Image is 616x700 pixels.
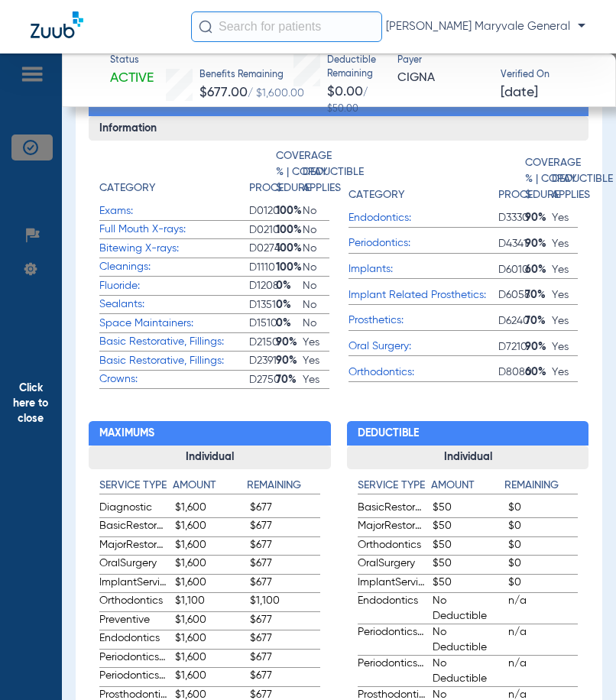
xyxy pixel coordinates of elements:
[358,593,428,624] span: Endodontics
[303,353,329,368] span: Yes
[397,54,488,68] span: Payer
[99,500,170,518] span: Diagnostic
[191,11,382,42] input: Search for patients
[498,365,525,380] span: D8080
[276,335,303,350] span: 90%
[276,222,303,238] span: 100%
[31,11,83,38] img: Zuub Logo
[552,262,579,277] span: Yes
[276,297,303,313] span: 0%
[433,593,503,624] span: No Deductible
[525,339,552,355] span: 90%
[249,180,310,196] h4: Procedure
[433,537,503,556] span: $50
[498,339,525,355] span: D7210
[303,148,329,202] app-breakdown-title: Deductible Applies
[552,313,579,329] span: Yes
[508,518,579,536] span: $0
[99,203,249,219] span: Exams:
[498,313,525,329] span: D6240
[358,500,428,518] span: BasicRestorative
[110,54,154,68] span: Status
[247,478,320,494] h4: Remaining
[250,500,320,518] span: $677
[250,593,320,611] span: $1,100
[552,236,579,251] span: Yes
[552,365,579,380] span: Yes
[99,612,170,630] span: Preventive
[504,478,578,500] app-breakdown-title: Remaining
[250,630,320,649] span: $677
[498,262,525,277] span: D6010
[552,210,579,225] span: Yes
[199,86,248,99] span: $677.00
[99,371,249,387] span: Crowns:
[175,630,245,649] span: $1,600
[89,446,331,470] h3: Individual
[175,537,245,556] span: $1,600
[397,69,488,88] span: CIGNA
[347,446,589,470] h3: Individual
[249,297,276,313] span: D1351
[99,278,249,294] span: Fluoride:
[508,624,579,655] span: n/a
[250,612,320,630] span: $677
[276,372,303,387] span: 70%
[508,556,579,574] span: $0
[99,650,170,668] span: PeriodonticsSurgical
[249,316,276,331] span: D1510
[504,478,578,494] h4: Remaining
[525,313,552,329] span: 70%
[99,241,249,257] span: Bitewing X-rays:
[327,85,363,99] span: $0.00
[433,656,503,686] span: No Deductible
[431,478,504,494] h4: Amount
[540,627,616,700] iframe: Chat Widget
[508,656,579,686] span: n/a
[110,69,154,88] span: Active
[248,88,304,99] span: / $1,600.00
[431,478,504,500] app-breakdown-title: Amount
[303,260,329,275] span: No
[99,518,170,536] span: BasicRestorative
[498,148,525,209] app-breakdown-title: Procedure
[358,478,431,494] h4: Service Type
[250,575,320,593] span: $677
[525,262,552,277] span: 60%
[99,222,249,238] span: Full Mouth X-rays:
[249,353,276,368] span: D2391
[99,575,170,593] span: ImplantService
[358,575,428,593] span: ImplantService
[349,339,498,355] span: Oral Surgery:
[173,478,246,494] h4: Amount
[525,287,552,303] span: 70%
[349,365,498,381] span: Orthodontics:
[249,148,276,202] app-breakdown-title: Procedure
[525,148,552,209] app-breakdown-title: Coverage % | Copay $
[358,624,428,655] span: PeriodonticsSurgical
[358,656,428,686] span: PeriodonticsNonSurgical
[433,624,503,655] span: No Deductible
[276,260,303,275] span: 100%
[99,353,249,369] span: Basic Restorative, Fillings:
[99,537,170,556] span: MajorRestorative
[508,593,579,624] span: n/a
[175,575,245,593] span: $1,600
[276,241,303,256] span: 100%
[358,556,428,574] span: OralSurgery
[89,116,588,141] h3: Information
[552,339,579,355] span: Yes
[498,210,525,225] span: D3330
[433,575,503,593] span: $50
[175,500,245,518] span: $1,600
[349,313,498,329] span: Prosthetics:
[525,210,552,225] span: 90%
[99,259,249,275] span: Cleanings:
[303,203,329,219] span: No
[303,316,329,331] span: No
[99,478,173,500] app-breakdown-title: Service Type
[99,316,249,332] span: Space Maintainers:
[386,19,585,34] span: [PERSON_NAME] Maryvale General
[99,148,249,202] app-breakdown-title: Category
